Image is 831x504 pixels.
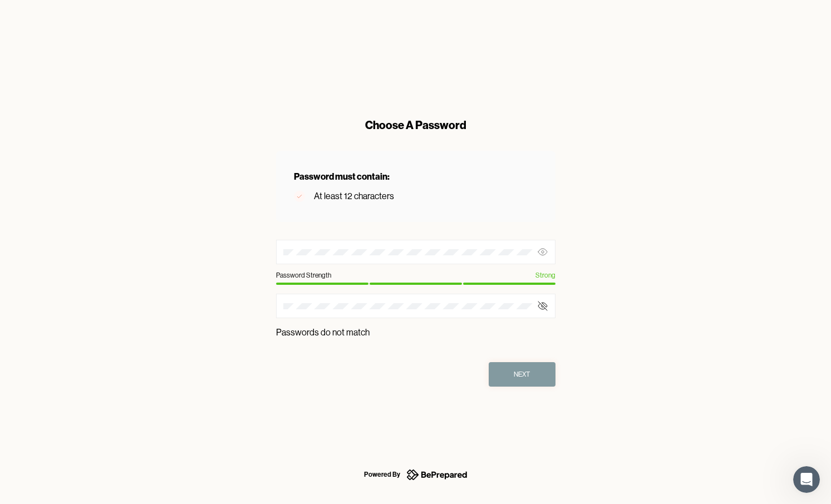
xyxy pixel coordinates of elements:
div: Password Strength [276,270,331,281]
iframe: Intercom live chat [793,466,820,493]
div: At least 12 characters [314,189,394,204]
div: Choose A Password [276,117,555,133]
div: Powered By [364,468,400,481]
button: Next [489,362,555,387]
p: Passwords do not match [276,327,555,338]
div: Next [514,369,530,380]
div: Strong [535,270,555,281]
div: Password must contain: [294,169,538,184]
